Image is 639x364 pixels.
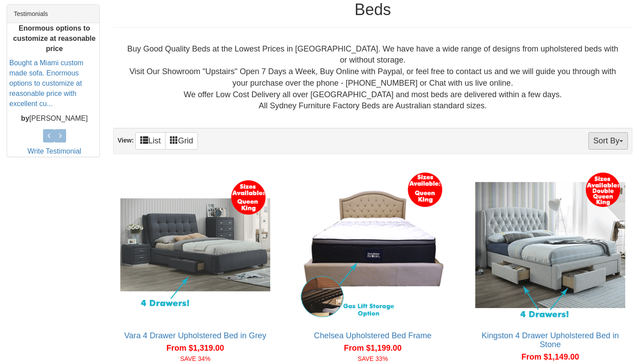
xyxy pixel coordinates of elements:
[28,147,81,155] a: Write Testimonial
[120,44,625,112] div: Buy Good Quality Beds at the Lowest Prices in [GEOGRAPHIC_DATA]. We have have a wide range of des...
[473,168,627,322] img: Kingston 4 Drawer Upholstered Bed in Stone
[588,132,628,150] button: Sort By
[166,344,224,352] span: From $1,319.00
[113,1,632,19] h1: Beds
[9,114,99,124] p: [PERSON_NAME]
[296,168,450,322] img: Chelsea Upholstered Bed Frame
[21,115,29,122] b: by
[344,344,402,352] span: From $1,199.00
[7,5,99,23] div: Testimonials
[165,132,198,150] a: Grid
[481,331,619,349] a: Kingston 4 Drawer Upholstered Bed in Stone
[118,137,134,144] strong: View:
[180,355,210,362] font: SAVE 34%
[118,168,272,322] img: Vara 4 Drawer Upholstered Bed in Grey
[124,331,266,340] a: Vara 4 Drawer Upholstered Bed in Grey
[13,24,96,52] b: Enormous options to customize at reasonable price
[135,132,166,150] a: List
[358,355,388,362] font: SAVE 33%
[9,59,83,107] a: Bought a Miami custom made sofa. Enormous options to customize at reasonable price with excellent...
[314,331,432,340] a: Chelsea Upholstered Bed Frame
[521,352,579,361] span: From $1,149.00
